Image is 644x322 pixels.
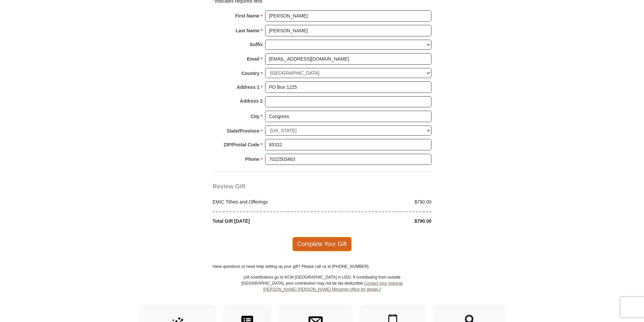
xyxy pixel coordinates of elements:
p: Have questions or need help setting up your gift? Please call us at [PHONE_NUMBER]. [213,263,431,270]
strong: ZIP/Postal Code [224,140,260,149]
strong: Address 1 [237,82,260,92]
strong: First Name [235,11,259,21]
strong: Phone [245,154,260,164]
p: (All contributions go to KCM [GEOGRAPHIC_DATA] in USD. If contributing from outside [GEOGRAPHIC_D... [241,274,403,305]
div: $790.00 [322,199,435,206]
strong: Email [247,54,259,64]
div: $790.00 [322,218,435,225]
strong: Country [241,69,260,78]
strong: Address 2 [240,96,263,106]
div: Total Gift [DATE] [209,218,322,225]
span: Complete Your Gift [292,237,352,251]
strong: Suffix [250,40,263,49]
strong: State/Province [227,126,259,136]
a: Contact your regional [PERSON_NAME] [PERSON_NAME] Ministries office for details. [263,281,402,292]
strong: City [251,112,259,121]
div: EMIC Tithes and Offerings [209,199,322,206]
strong: Last Name [236,26,260,35]
span: Review Gift [213,183,246,190]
